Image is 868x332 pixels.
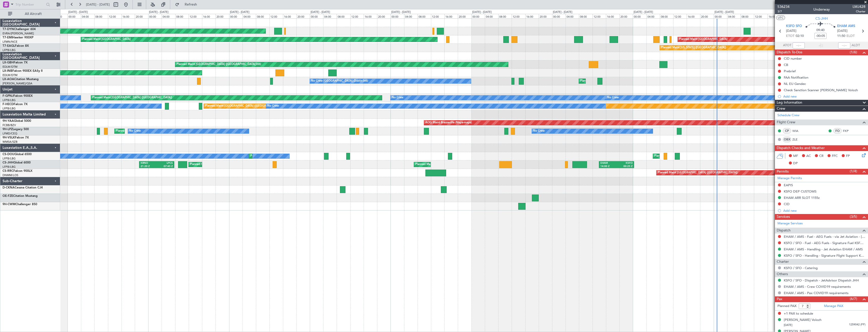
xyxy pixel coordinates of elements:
div: [DATE] - [DATE] [311,10,330,14]
div: CID number [784,56,802,61]
span: AC [806,154,811,159]
span: 02:10 [796,34,804,39]
div: Planned Maint [US_STATE] ([GEOGRAPHIC_DATA]) [661,44,726,52]
div: CB [784,63,788,67]
span: ALDT [852,43,860,48]
a: CS-DOUGlobal 6500 [3,153,32,156]
div: FAA Notification [784,75,808,80]
a: KSFO / SFO - Catering [784,266,818,270]
div: CP [783,128,791,134]
div: 04:00 [727,14,741,18]
a: KSFO / SFO - Dispatch - JetAdvisor Dispatch JHH [784,278,859,282]
div: No Crew [GEOGRAPHIC_DATA] (Dublin Intl) [311,77,368,85]
span: [DATE] [784,323,792,327]
div: 04:00 [566,14,579,18]
span: LX-GBH [3,61,14,64]
div: 08:00 [337,14,350,18]
div: [DATE] - [DATE] [553,10,572,14]
a: OE-FZECitation Mustang [3,195,38,198]
div: [DATE] - [DATE] [472,10,492,14]
span: Dispatch Checks and Weather [777,145,825,151]
a: WIA [792,129,804,133]
div: 00:00 [310,14,323,18]
div: 16:00 [364,14,377,18]
a: EHAM / AMS - Handling - Jet Aviation EHAM / AMS [784,247,863,251]
div: [DATE] - [DATE] [230,10,249,14]
span: F-GPNJ [3,94,13,98]
a: FKP [843,129,854,133]
div: Planned Maint [GEOGRAPHIC_DATA] ([GEOGRAPHIC_DATA]) [580,77,660,85]
span: LX-INB [3,69,12,73]
span: 9H-YAA [3,120,14,123]
a: LX-INBFalcon 900EX EASy II [3,69,42,73]
div: 12:00 [350,14,364,18]
span: 9H-VSLK [3,136,15,139]
span: ELDT [847,34,855,39]
div: 00:00 [148,14,162,18]
a: EHAM / AMS - Pax COVID19 requirements [784,291,849,295]
div: [DATE] - [DATE] [68,10,88,14]
a: EHAM / AMS - Fuel - AEG Fuels - via Jet Aviation - [GEOGRAPHIC_DATA] / AMS [784,234,865,239]
span: 1259042 (PP) [849,323,865,327]
div: OBX [783,137,791,142]
span: FP [846,154,850,159]
span: (1/4) [850,169,857,174]
div: No Crew [392,94,403,102]
a: LX-AOACitation Mustang [3,78,39,81]
a: LFPB/LBG [3,157,16,160]
a: KSFO / SFO - Fuel - AEG Fuels - Signature Fuel KSFO / SFO [784,241,865,245]
div: NL EU Gendec [784,82,806,86]
div: 16:00 [606,14,619,18]
div: 16:00 [202,14,215,18]
span: ATOT [783,43,791,48]
span: [DATE] - [DATE] [86,2,110,7]
a: 9H-YAAGlobal 5000 [3,120,31,123]
div: 08:00 [175,14,189,18]
div: 20:00 [215,14,229,18]
span: (6/7) [850,296,857,301]
label: Planned PAX [777,304,796,309]
span: 09:40 [816,28,824,33]
div: 20:00 [619,14,633,18]
div: KSFO [617,161,633,165]
div: 12:00 [269,14,283,18]
div: 08:00 [498,14,512,18]
div: 00:00 [633,14,646,18]
a: WMSA/SZB [3,140,17,144]
input: --:-- [793,42,805,49]
div: Add new [783,94,865,99]
a: Manage Services [777,221,803,226]
span: All Aircraft [13,12,53,16]
div: Planned Maint [GEOGRAPHIC_DATA] ([GEOGRAPHIC_DATA]) [205,102,285,110]
span: F-HECD [3,103,14,106]
div: 12:00 [754,14,767,18]
div: 07:45 Z [157,165,173,168]
span: Crew [777,106,785,112]
div: 21:20 Z [141,165,157,168]
span: T7-EMI [3,36,12,39]
div: 00:00 [68,14,81,18]
a: LFPB/LBG [3,107,16,110]
a: 9H-LPZLegacy 500 [3,128,29,131]
a: LFPB/LBG [3,165,16,169]
a: T7-EMIHawker 900XP [3,36,33,39]
a: F-HECDFalcon 7X [3,103,28,106]
span: T7-DYN [3,28,14,31]
a: LX-GBHFalcon 7X [3,61,28,64]
a: F-GPNJFalcon 900EX [3,94,33,98]
span: EHAM AMS [837,24,855,29]
span: (1/6) [850,50,857,55]
div: FO [833,128,842,134]
span: 11:50 [837,34,845,39]
div: Planned Maint [GEOGRAPHIC_DATA] ([GEOGRAPHIC_DATA] Intl) [177,61,261,68]
div: CID [784,202,790,206]
div: 20:00 [539,14,552,18]
div: Planned Maint [GEOGRAPHIC_DATA] ([GEOGRAPHIC_DATA]) [190,161,270,168]
div: 08:00 [579,14,592,18]
span: ETOT [786,34,794,39]
div: KRNO [141,161,157,165]
a: T7-DYNChallenger 604 [3,28,36,31]
div: LPCS [157,161,173,165]
span: 9H-CWM [3,203,15,206]
div: 14:00 Z [600,165,617,168]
